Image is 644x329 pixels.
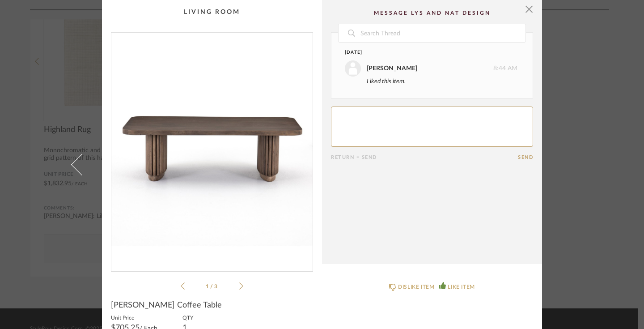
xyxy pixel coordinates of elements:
[111,314,157,321] label: Unit Price
[367,64,417,73] div: [PERSON_NAME]
[360,24,525,42] input: Search Thread
[448,282,475,291] div: LIKE ITEM
[345,49,501,56] div: [DATE]
[214,284,219,289] span: 3
[331,154,518,160] div: Return = Send
[345,60,517,77] div: 8:44 AM
[518,154,533,160] button: Send
[398,282,434,291] div: DISLIKE ITEM
[182,314,193,321] label: QTY
[111,300,222,310] span: [PERSON_NAME] Coffee Table
[367,77,517,86] div: Liked this item.
[210,284,214,289] span: /
[111,33,313,264] img: 54745ac4-4f80-4b3e-b134-f48444bf4d2c_1000x1000.jpg
[206,284,210,289] span: 1
[111,33,313,264] div: 0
